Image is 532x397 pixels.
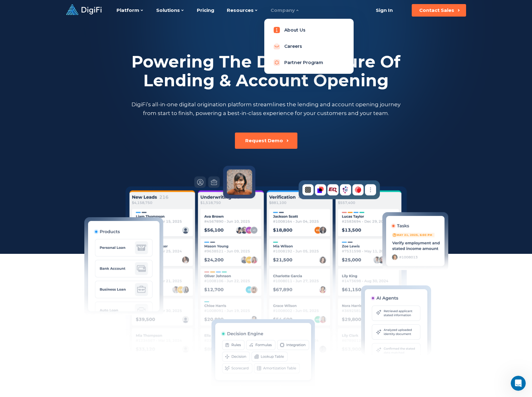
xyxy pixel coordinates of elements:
[511,376,526,391] iframe: Intercom live chat
[130,53,402,90] h2: Powering The Digital Future Of Lending & Account Opening
[130,100,402,118] p: DigiFi’s all-in-one digital origination platform streamlines the lending and account opening jour...
[269,24,349,36] a: About Us
[269,40,349,53] a: Careers
[126,187,407,365] img: Cards list
[412,4,466,17] button: Contact Sales
[269,56,349,69] a: Partner Program
[235,133,297,149] button: Request Demo
[245,138,283,144] div: Request Demo
[419,7,454,13] div: Contact Sales
[368,4,400,17] a: Sign In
